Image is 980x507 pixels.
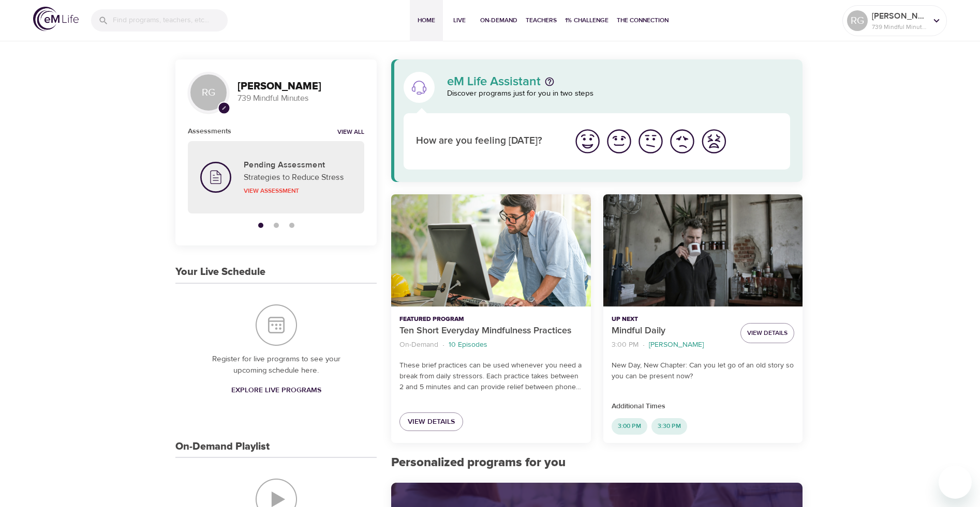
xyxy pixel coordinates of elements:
[651,422,687,431] span: 3:30 PM
[612,401,794,412] p: Additional Times
[231,384,321,397] span: Explore Live Programs
[188,72,229,113] div: RG
[636,127,665,156] img: ok
[612,338,732,352] nav: breadcrumb
[399,412,463,432] a: View Details
[237,93,364,104] p: 739 Mindful Minutes
[643,338,645,352] li: ·
[244,186,352,195] p: View Assessment
[113,9,228,32] input: Find programs, teachers, etc...
[651,418,687,435] div: 3:30 PM
[700,127,728,156] img: worst
[447,75,541,88] p: eM Life Assistant
[872,22,927,32] p: 739 Mindful Minutes
[572,126,603,157] button: I'm feeling great
[416,134,559,149] p: How are you feeling [DATE]?
[399,360,582,393] p: These brief practices can be used whenever you need a break from daily stressors. Each practice t...
[573,127,602,156] img: great
[612,315,732,324] p: Up Next
[414,15,439,26] span: Home
[939,466,972,499] iframe: Button to launch messaging window
[237,81,364,93] h3: [PERSON_NAME]
[447,88,790,100] p: Discover programs just for you in two steps
[447,15,472,26] span: Live
[175,266,265,278] h3: Your Live Schedule
[175,441,270,453] h3: On-Demand Playlist
[649,340,704,350] p: [PERSON_NAME]
[391,455,803,470] h2: Personalized programs for you
[565,15,608,26] span: 1% Challenge
[188,126,231,137] h6: Assessments
[603,194,803,306] button: Mindful Daily
[747,328,788,339] span: View Details
[612,360,794,382] p: New Day, New Chapter: Can you let go of an old story so you can be present now?
[256,304,297,346] img: Your Live Schedule
[391,194,590,306] button: Ten Short Everyday Mindfulness Practices
[244,160,352,171] h5: Pending Assessment
[847,10,868,31] div: RG
[612,418,647,435] div: 3:00 PM
[399,338,582,352] nav: breadcrumb
[666,126,698,157] button: I'm feeling bad
[227,381,325,400] a: Explore Live Programs
[399,340,438,350] p: On-Demand
[526,15,557,26] span: Teachers
[612,422,647,431] span: 3:00 PM
[399,324,582,338] p: Ten Short Everyday Mindfulness Practices
[442,338,444,352] li: ·
[337,128,364,137] a: View all notifications
[605,127,633,156] img: good
[668,127,696,156] img: bad
[480,15,517,26] span: On-Demand
[698,126,730,157] button: I'm feeling worst
[603,126,635,157] button: I'm feeling good
[244,171,352,183] p: Strategies to Reduce Stress
[612,324,732,338] p: Mindful Daily
[449,340,487,350] p: 10 Episodes
[740,323,794,343] button: View Details
[872,10,927,22] p: [PERSON_NAME]
[399,315,582,324] p: Featured Program
[617,15,669,26] span: The Connection
[196,354,356,377] p: Register for live programs to see your upcoming schedule here.
[411,79,427,96] img: eM Life Assistant
[408,416,455,428] span: View Details
[33,7,79,31] img: logo
[612,340,639,350] p: 3:00 PM
[635,126,666,157] button: I'm feeling ok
